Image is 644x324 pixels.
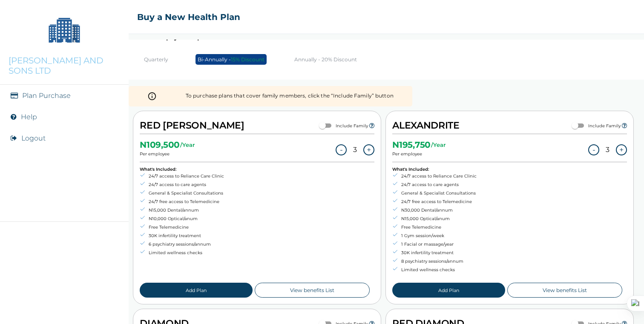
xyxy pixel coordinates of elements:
[140,138,195,157] div: Per employee
[363,144,374,155] button: +
[392,283,505,298] button: Add Plan
[140,143,180,147] h2: N 109,500
[9,55,120,76] p: [PERSON_NAME] AND SONS LTD
[186,89,394,104] div: To purchase plans that cover family members, click the “Include Family” button
[140,206,224,215] li: N15,000 Dental/annum
[255,283,370,298] a: View benefits List
[140,223,224,232] li: Free Telemedicine
[21,134,46,142] button: Logout
[21,113,37,121] a: Help
[140,166,224,172] p: What's Included:
[392,249,477,257] li: 30K infertility treatment
[392,232,477,240] li: 1 Gym session/week
[392,223,477,232] li: Free Telemedicine
[392,266,477,274] li: Limited wellness checks
[140,215,224,223] li: N10,000 Optical/anum
[137,12,240,22] h2: Buy a New Health Plan
[616,144,627,155] button: +
[392,143,431,147] h2: N 195,750
[353,146,357,154] p: 3
[392,172,477,181] li: 24/7 access to Reliance Care Clinic
[392,189,477,198] li: General & Specialist Consultations
[392,118,459,134] h2: ALEXANDRITE
[180,141,195,148] p: /Year
[622,123,627,129] i: Let employees add up to 5 family members, including spouse and children, to their health plans.
[392,257,477,266] li: 8 psychiatry sessions/annum
[144,56,168,63] p: Quarterly
[392,166,477,172] p: What's Included:
[140,198,224,206] li: 24/7 free access to Telemedicine
[140,118,244,134] h2: RED [PERSON_NAME]
[336,144,347,155] button: -
[336,123,368,129] label: Include Family
[606,146,609,154] p: 3
[294,56,357,63] p: Annually - 20% Discount
[9,303,120,315] img: RelianceHMO's Logo
[140,240,224,249] li: 6 psychiatry sessions/annum
[369,123,374,129] i: Let employees add up to 5 family members, including spouse and children, to their health plans.
[392,198,477,206] li: 24/7 free access to Telemedicine
[22,92,71,100] a: Plan Purchase
[392,138,446,157] div: Per employee
[431,141,446,148] p: /Year
[140,189,224,198] li: General & Specialist Consultations
[507,283,622,298] a: View benefits List
[392,240,477,249] li: 1 Facial or massage/year
[392,206,477,215] li: N30,000 Dental/annum
[195,54,267,65] p: Bi-Annually -
[588,144,599,155] button: -
[140,172,224,181] li: 24/7 access to Reliance Care Clinic
[140,249,224,257] li: Limited wellness checks
[588,123,621,129] label: Include Family
[140,283,252,298] button: Add Plan
[392,215,477,223] li: N15,000 Optical/anum
[43,9,86,51] img: Company
[231,56,264,63] span: 15% Discount
[392,181,477,189] li: 24/7 access to care agents
[140,232,224,240] li: 30K infertility treatment
[140,181,224,189] li: 24/7 access to care agents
